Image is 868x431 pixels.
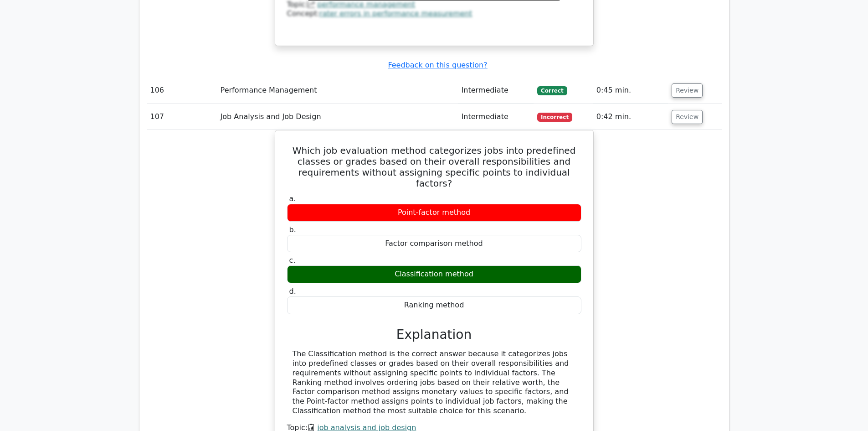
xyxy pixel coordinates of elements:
[293,349,576,416] div: The Classification method is the correct answer because it categorizes jobs into predefined class...
[147,78,217,104] td: 106
[287,296,581,314] div: Ranking method
[286,145,582,189] h5: Which job evaluation method categorizes jobs into predefined classes or grades based on their ove...
[537,86,567,95] span: Correct
[672,110,703,124] button: Review
[289,194,296,203] span: a.
[593,104,668,130] td: 0:42 min.
[319,9,472,18] a: rater errors in performance measurement
[287,9,581,19] div: Concept:
[458,104,534,130] td: Intermediate
[593,78,668,104] td: 0:45 min.
[672,83,703,98] button: Review
[217,78,458,104] td: Performance Management
[217,104,458,130] td: Job Analysis and Job Design
[289,256,296,265] span: c.
[458,78,534,104] td: Intermediate
[537,113,572,122] span: Incorrect
[287,265,581,283] div: Classification method
[287,235,581,253] div: Factor comparison method
[289,225,296,234] span: b.
[388,61,487,69] a: Feedback on this question?
[287,204,581,222] div: Point-factor method
[293,327,576,343] h3: Explanation
[147,104,217,130] td: 107
[289,287,296,296] span: d.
